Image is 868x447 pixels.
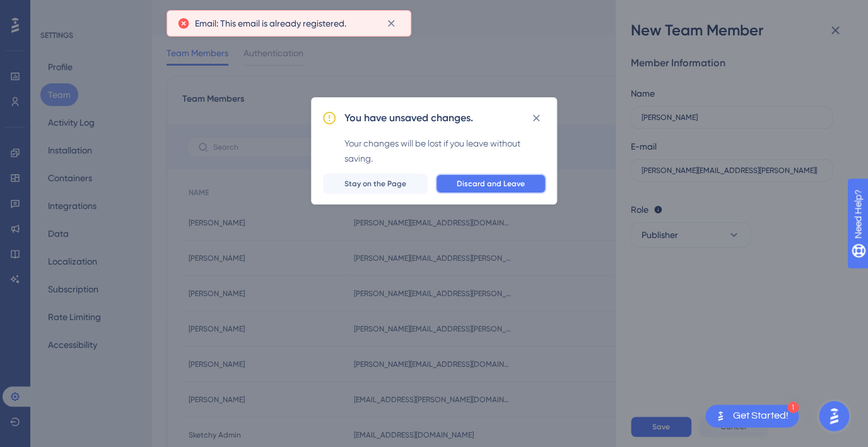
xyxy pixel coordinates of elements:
[713,408,728,424] img: launcher-image-alternative-text
[705,405,799,427] div: Open Get Started! checklist, remaining modules: 1
[787,402,799,413] div: 1
[30,3,79,18] span: Need Help?
[344,110,473,126] h2: You have unsaved changes.
[815,397,853,435] iframe: UserGuiding AI Assistant Launcher
[195,16,346,31] span: Email: This email is already registered.
[733,409,789,423] div: Get Started!
[344,179,406,189] span: Stay on the Page
[457,179,525,189] span: Discard and Leave
[344,136,546,166] div: Your changes will be lost if you leave without saving.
